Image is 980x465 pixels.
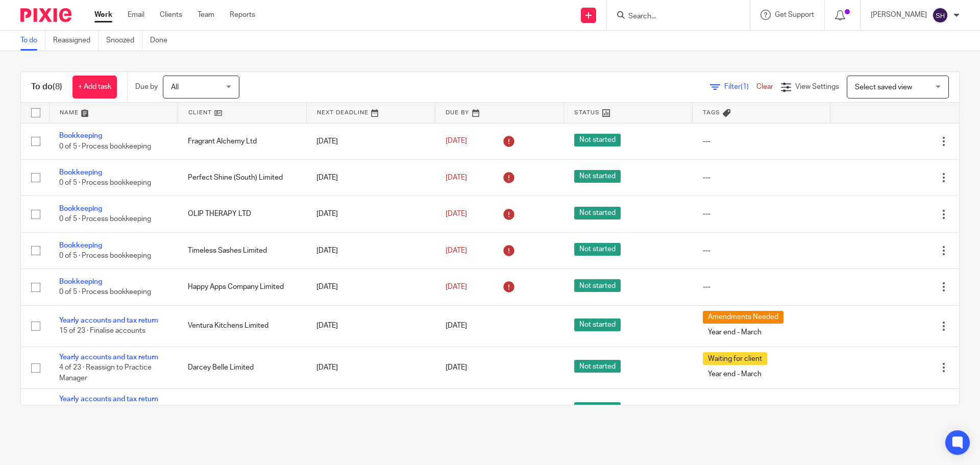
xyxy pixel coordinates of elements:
span: All [171,84,179,91]
span: Year end - March [703,326,767,339]
a: Work [94,10,112,20]
span: Get Support [775,11,814,18]
td: Ventura Kitchens Limited [178,305,306,347]
a: Yearly accounts and tax return [59,396,158,403]
span: Not started [574,402,621,415]
img: svg%3E [932,7,948,23]
a: Email [128,10,144,20]
p: [PERSON_NAME] [871,10,927,20]
td: [DATE] [306,347,435,388]
td: [DATE] [306,196,435,232]
span: [DATE] [446,138,467,145]
td: Happy Apps Company Limited [178,269,306,305]
td: [DATE] [306,159,435,195]
a: Bookkeeping [59,205,102,212]
td: OLIP THERAPY LTD [178,196,306,232]
span: Tags [703,110,720,115]
input: Search [627,12,719,21]
a: + Add task [72,76,117,99]
td: [DATE] [306,123,435,159]
span: Amendments Needed [703,311,783,324]
td: Fragrant Alchemy Ltd [178,123,306,159]
td: Timeless Sashes Limited [178,232,306,268]
span: 0 of 5 · Process bookkeeping [59,143,151,150]
h1: To do [31,82,62,92]
a: Bookkeeping [59,169,102,176]
span: Year end - March [703,368,767,380]
a: Reports [230,10,255,20]
span: Year end - August [703,402,769,415]
span: (8) [53,83,62,91]
a: Bookkeeping [59,132,102,139]
a: Yearly accounts and tax return [59,354,158,361]
p: Due by [135,82,158,92]
span: [DATE] [446,247,467,254]
td: Following The Energy Ltd [178,389,306,431]
a: To do [20,31,45,51]
a: Clear [756,83,773,90]
div: --- [703,246,820,256]
span: Not started [574,360,621,373]
span: 0 of 5 · Process bookkeeping [59,216,151,223]
a: Clients [160,10,182,20]
span: Not started [574,170,621,183]
a: Team [198,10,214,20]
span: View Settings [795,83,839,90]
span: [DATE] [446,283,467,290]
span: Not started [574,319,621,331]
span: Waiting for client [703,352,767,365]
span: [DATE] [446,174,467,181]
span: Not started [574,207,621,219]
div: --- [703,209,820,219]
td: [DATE] [306,232,435,268]
td: [DATE] [306,389,435,431]
div: --- [703,173,820,183]
td: [DATE] [306,305,435,347]
span: Not started [574,243,621,256]
span: [DATE] [446,210,467,217]
a: Reassigned [53,31,99,51]
span: (1) [741,83,749,90]
div: --- [703,282,820,292]
span: Select saved view [855,84,912,91]
td: Perfect Shine (South) Limited [178,159,306,195]
span: Not started [574,134,621,146]
span: 0 of 5 · Process bookkeeping [59,252,151,259]
span: Filter [724,83,756,90]
a: Yearly accounts and tax return [59,317,158,324]
span: Not started [574,279,621,292]
a: Bookkeeping [59,242,102,249]
div: --- [703,136,820,146]
a: Snoozed [106,31,142,51]
a: Bookkeeping [59,278,102,285]
td: Darcey Belle Limited [178,347,306,388]
span: 4 of 23 · Reassign to Practice Manager [59,364,152,382]
td: [DATE] [306,269,435,305]
span: 0 of 5 · Process bookkeeping [59,179,151,186]
span: [DATE] [446,323,467,330]
a: Done [150,31,175,51]
span: 0 of 5 · Process bookkeeping [59,289,151,296]
img: Pixie [20,8,71,22]
span: 15 of 23 · Finalise accounts [59,328,145,335]
span: [DATE] [446,364,467,371]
